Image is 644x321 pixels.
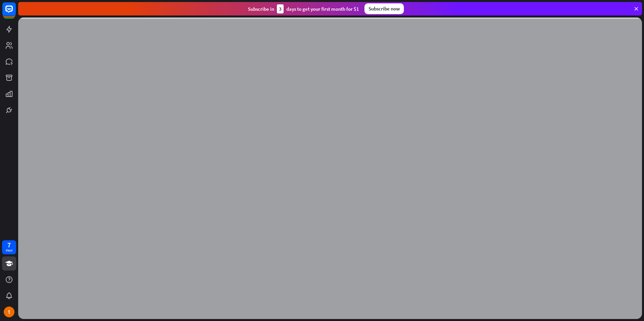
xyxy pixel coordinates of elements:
[7,242,11,248] div: 7
[364,3,404,14] div: Subscribe now
[6,248,12,253] div: days
[248,4,359,13] div: Subscribe in days to get your first month for $1
[277,4,284,13] div: 3
[2,240,16,254] a: 7 days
